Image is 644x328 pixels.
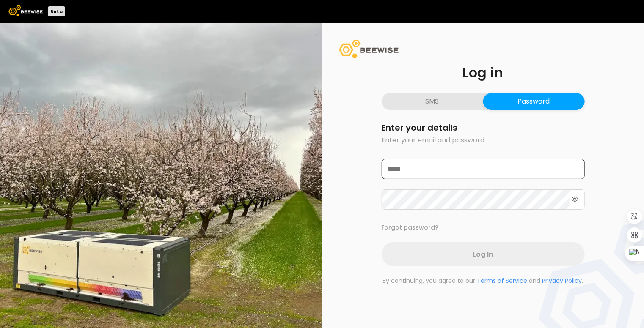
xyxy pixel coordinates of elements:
[8,5,43,16] img: Beewise logo
[382,242,585,266] button: Log In
[382,66,585,79] h1: Log in
[473,249,493,260] span: Log In
[382,276,585,285] p: By continuing, you agree to our and .
[542,276,582,285] a: Privacy Policy
[382,123,585,132] h2: Enter your details
[477,276,528,285] a: Terms of Service
[382,223,439,232] button: Forgot password?
[382,135,585,145] p: Enter your email and password
[483,93,585,110] button: Password
[48,6,65,16] div: Beta
[382,93,483,110] button: SMS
